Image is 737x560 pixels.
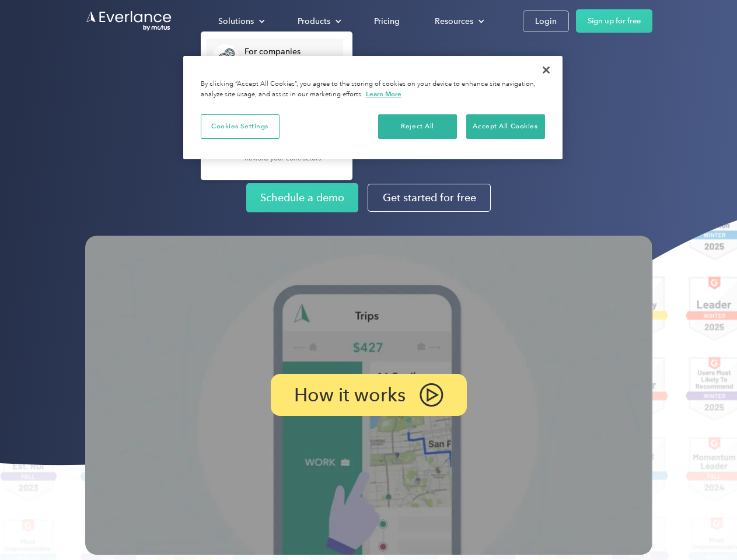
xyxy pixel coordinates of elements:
[576,9,652,33] a: Sign up for free
[535,14,557,29] div: Login
[207,38,343,76] a: For companiesEasy vehicle reimbursements
[183,56,563,159] div: Cookie banner
[298,14,330,29] div: Products
[374,14,400,29] div: Pricing
[378,114,457,139] button: Reject All
[183,56,563,159] div: Privacy
[362,11,411,32] a: Pricing
[201,32,352,180] nav: Solutions
[286,11,351,32] div: Products
[244,46,337,58] div: For companies
[86,69,145,94] input: Submit
[201,79,545,100] div: By clicking “Accept All Cookies”, you agree to the storing of cookies on your device to enhance s...
[218,14,254,29] div: Solutions
[523,10,569,32] a: Login
[466,114,545,139] button: Accept All Cookies
[201,114,280,139] button: Cookies Settings
[533,57,559,83] button: Close
[366,90,401,98] a: More information about your privacy, opens in a new tab
[368,184,491,212] a: Get started for free
[246,183,358,212] a: Schedule a demo
[423,11,494,32] div: Resources
[207,11,274,32] div: Solutions
[435,14,473,29] div: Resources
[294,388,406,402] p: How it works
[85,10,173,32] a: Go to homepage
